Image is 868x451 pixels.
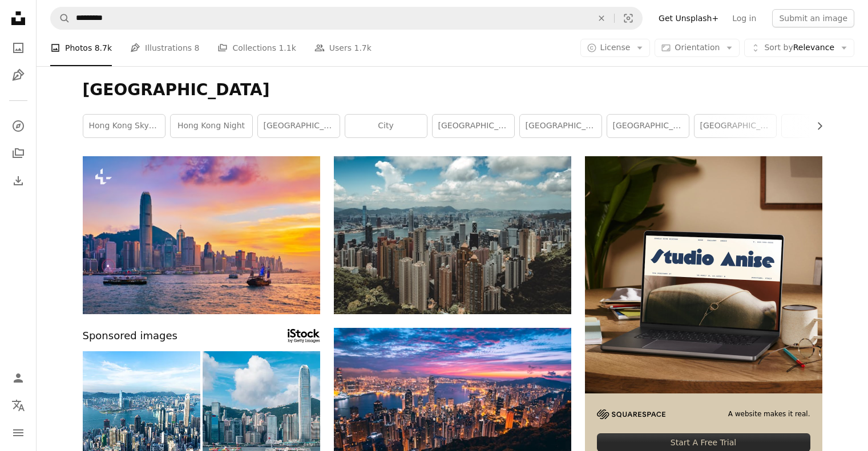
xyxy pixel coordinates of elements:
[314,30,372,66] a: Users 1.7k
[809,115,822,137] button: scroll list to the right
[725,9,763,27] a: Log in
[597,409,665,419] img: file-1705255347840-230a6ab5bca9image
[334,397,571,407] a: aerial photography of city buildings
[7,36,30,59] a: Photos
[580,39,651,57] button: License
[51,7,70,29] button: Search Unsplash
[652,9,725,27] a: Get Unsplash+
[83,328,177,344] span: Sponsored images
[7,169,30,192] a: Download History
[345,115,427,137] a: city
[675,43,720,52] span: Orientation
[83,115,165,137] a: hong kong skyline
[744,39,854,57] button: Sort byRelevance
[7,142,30,165] a: Collections
[764,43,793,52] span: Sort by
[600,43,631,52] span: License
[728,409,810,419] span: A website makes it real.
[589,7,614,29] button: Clear
[7,421,30,444] button: Menu
[7,115,30,137] a: Explore
[334,230,571,240] a: aerial view of cityscape
[130,30,199,66] a: Illustrations 8
[50,7,643,30] form: Find visuals sitewide
[615,7,642,29] button: Visual search
[83,80,822,100] h1: [GEOGRAPHIC_DATA]
[7,394,30,417] button: Language
[782,115,863,137] a: china
[520,115,601,137] a: [GEOGRAPHIC_DATA]
[764,42,834,54] span: Relevance
[433,115,514,137] a: [GEOGRAPHIC_DATA]
[772,9,854,27] button: Submit an image
[278,42,296,54] span: 1.1k
[83,156,320,314] img: Hong Kong skyline cityscape downtown skyscrapers over Victoria Harbour in the evening with ferry ...
[258,115,340,137] a: [GEOGRAPHIC_DATA]
[171,115,252,137] a: hong kong night
[7,367,30,389] a: Log in / Sign up
[655,39,740,57] button: Orientation
[7,64,30,87] a: Illustrations
[585,156,822,393] img: file-1705123271268-c3eaf6a79b21image
[217,30,296,66] a: Collections 1.1k
[695,115,776,137] a: [GEOGRAPHIC_DATA]
[354,42,372,54] span: 1.7k
[195,42,200,54] span: 8
[607,115,689,137] a: [GEOGRAPHIC_DATA]
[83,230,320,240] a: Hong Kong skyline cityscape downtown skyscrapers over Victoria Harbour in the evening with ferry ...
[334,156,571,314] img: aerial view of cityscape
